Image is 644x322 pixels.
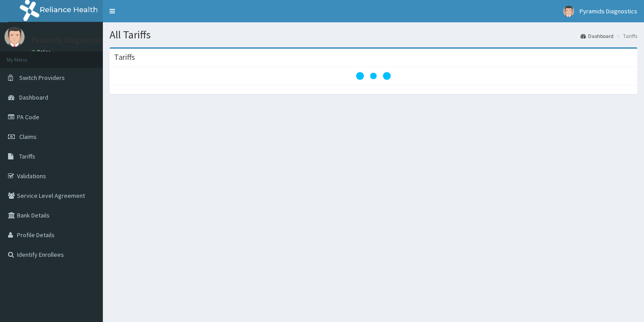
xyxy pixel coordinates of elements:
[580,32,614,40] a: Dashboard
[19,152,35,160] span: Tariffs
[614,32,637,40] li: Tariffs
[19,93,48,101] span: Dashboard
[110,29,637,41] h1: All Tariffs
[19,74,65,82] span: Switch Providers
[31,36,105,44] p: Pyramids Diagnostics
[19,133,37,141] span: Claims
[563,6,574,17] img: User Image
[31,49,53,55] a: Online
[114,53,135,61] h3: Tariffs
[356,58,391,94] svg: audio-loading
[4,27,25,47] img: User Image
[580,7,637,15] span: Pyramids Diagnostics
